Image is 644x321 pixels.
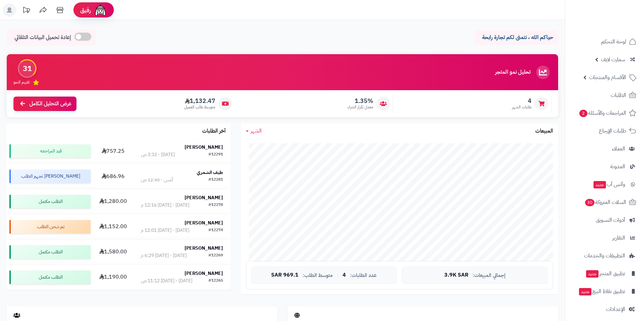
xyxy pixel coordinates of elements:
span: التطبيقات والخدمات [584,251,625,260]
a: الشهر [246,127,262,135]
div: [DATE] - [DATE] 11:12 ص [141,278,192,284]
span: لوحة التحكم [601,37,626,46]
span: الإعدادات [606,305,625,314]
span: طلبات الشهر [512,104,532,110]
a: الطلبات [569,87,640,103]
span: إجمالي المبيعات: [473,273,506,278]
strong: [PERSON_NAME] [185,194,223,201]
div: #12269 [208,252,223,259]
a: لوحة التحكم [569,34,640,50]
a: طلبات الإرجاع [569,123,640,139]
div: [DATE] - 3:32 ص [141,151,175,158]
span: 4 [343,272,346,278]
span: الشهر [251,127,262,135]
a: العملاء [569,141,640,157]
span: وآتس آب [593,180,625,189]
span: جديد [586,270,599,278]
span: 4 [512,97,532,105]
strong: طيف الشمري [197,169,223,176]
h3: آخر الطلبات [202,128,226,134]
span: عدد الطلبات: [350,273,377,278]
div: [DATE] - [DATE] 12:16 م [141,202,189,209]
a: تطبيق المتجرجديد [569,265,640,282]
div: [DATE] - [DATE] 12:01 م [141,227,189,234]
div: الطلب مكتمل [9,271,91,284]
div: أمس - 12:40 ص [141,177,173,183]
a: السلات المتروكة30 [569,194,640,210]
span: 3.9K SAR [444,272,469,278]
strong: [PERSON_NAME] [185,144,223,151]
td: 1,190.00 [93,265,133,290]
span: العملاء [612,144,625,153]
p: حياكم الله ، نتمنى لكم تجارة رابحة [479,34,553,41]
div: [PERSON_NAME] تجهيز الطلب [9,170,91,183]
div: #12278 [208,202,223,209]
span: متوسط الطلب: [302,273,333,278]
div: الطلب مكتمل [9,195,91,208]
h3: تحليل نمو المتجر [495,69,530,75]
div: تم شحن الطلب [9,220,91,234]
a: تحديثات المنصة [18,3,35,19]
span: 1,132.47 [184,97,215,105]
td: 757.25 [93,139,133,164]
span: جديد [579,288,591,295]
a: وآتس آبجديد [569,176,640,192]
span: تقييم النمو [13,79,30,85]
span: 969.1 SAR [271,272,298,278]
div: قيد المراجعه [9,144,91,158]
span: 30 [585,199,594,206]
div: الطلب مكتمل [9,245,91,259]
td: 1,280.00 [93,189,133,214]
span: تطبيق نقاط البيع [578,287,625,296]
div: #12274 [208,227,223,234]
img: ai-face.png [94,3,107,17]
span: السلات المتروكة [584,198,626,207]
span: أدوات التسويق [596,215,625,225]
span: المدونة [610,162,625,171]
span: معدل تكرار الشراء [348,104,373,110]
span: جديد [593,181,606,188]
h3: المبيعات [535,128,553,134]
span: عرض التحليل الكامل [29,100,71,108]
span: متوسط طلب العميل [184,104,215,110]
a: أدوات التسويق [569,212,640,228]
a: التطبيقات والخدمات [569,248,640,264]
a: المراجعات والأسئلة2 [569,105,640,121]
strong: [PERSON_NAME] [185,219,223,226]
a: الإعدادات [569,301,640,317]
span: 1.35% [348,97,373,105]
span: إعادة تحميل البيانات التلقائي [14,34,71,41]
td: 1,580.00 [93,240,133,264]
a: عرض التحليل الكامل [13,97,76,111]
span: الأقسام والمنتجات [589,73,626,82]
span: | [337,273,339,278]
div: #12291 [208,151,223,158]
span: تطبيق المتجر [585,269,625,278]
span: المراجعات والأسئلة [579,108,626,118]
strong: [PERSON_NAME] [185,245,223,252]
span: 2 [579,110,587,117]
a: تطبيق نقاط البيعجديد [569,283,640,299]
div: [DATE] - [DATE] 6:29 م [141,252,187,259]
span: الطلبات [611,91,626,100]
td: 1,152.00 [93,214,133,239]
span: طلبات الإرجاع [599,126,626,136]
span: سمارت لايف [601,55,625,64]
a: التقارير [569,230,640,246]
div: #12265 [208,278,223,284]
span: رفيق [80,6,91,14]
div: #12281 [208,177,223,183]
span: التقارير [612,233,625,243]
a: المدونة [569,158,640,175]
strong: [PERSON_NAME] [185,270,223,277]
td: 686.96 [93,164,133,189]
